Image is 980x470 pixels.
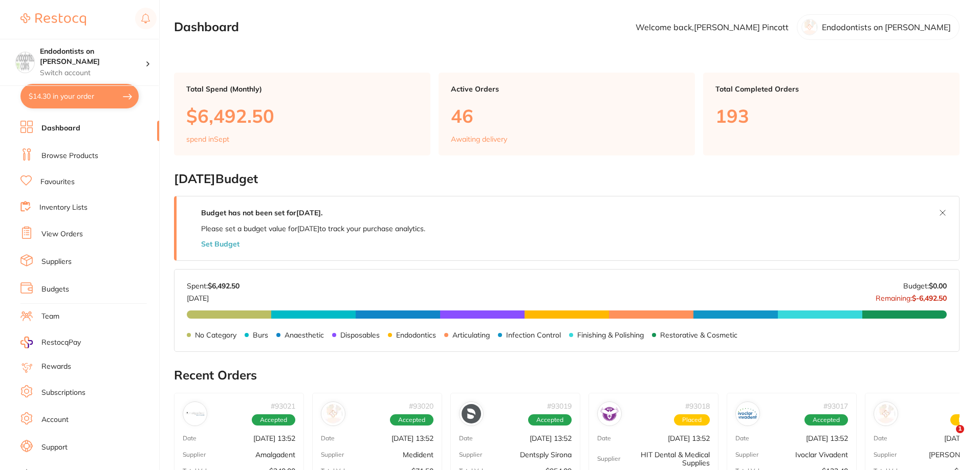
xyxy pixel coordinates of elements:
a: Account [41,415,69,425]
img: Dentsply Sirona [462,404,481,423]
p: Date [735,435,749,442]
p: [DATE] 13:52 [391,434,433,442]
a: Suppliers [41,257,72,267]
p: # 93020 [409,402,433,410]
a: Total Completed Orders193 [703,73,960,155]
span: Accepted [804,414,848,426]
strong: $0.00 [929,281,947,290]
a: Active Orders46Awaiting delivery [439,73,695,155]
a: Restocq Logo [20,8,86,31]
p: Date [874,435,887,442]
a: Rewards [41,362,71,372]
p: Date [459,435,473,442]
span: Accepted [528,414,572,426]
p: Spent: [187,282,239,290]
p: # 93018 [685,402,710,410]
a: Budgets [41,284,69,295]
span: RestocqPay [41,338,81,348]
span: 1 [956,425,964,433]
a: Subscriptions [41,388,85,398]
p: Total Spend (Monthly) [186,85,418,93]
p: [DATE] 13:52 [806,434,848,442]
p: Supplier [874,451,897,458]
p: Date [321,435,335,442]
p: Medident [403,451,433,459]
img: Endodontists on Collins [16,52,34,71]
p: # 93019 [547,402,572,410]
p: Infection Control [506,331,561,339]
p: Switch account [40,68,145,78]
p: [DATE] [187,290,239,302]
strong: Budget has not been set for [DATE] . [201,208,322,217]
p: HIT Dental & Medical Supplies [620,451,710,467]
p: [DATE] 13:52 [668,434,710,442]
p: Restorative & Cosmetic [660,331,737,339]
p: Anaesthetic [285,331,324,339]
p: Endodontists on [PERSON_NAME] [822,23,951,32]
p: Awaiting delivery [451,135,507,143]
p: Welcome back, [PERSON_NAME] Pincott [636,23,789,32]
img: Ivoclar Vivadent [738,404,757,423]
p: spend in Sept [186,135,229,143]
h2: [DATE] Budget [174,172,960,186]
span: Accepted [252,414,295,426]
p: Please set a budget value for [DATE] to track your purchase analytics. [201,225,425,233]
p: Supplier [321,451,344,458]
p: Total Completed Orders [715,85,947,93]
p: Disposables [340,331,380,339]
h2: Dashboard [174,20,239,34]
p: [DATE] 13:52 [530,434,572,442]
img: Henry Schein Halas [876,404,896,423]
h4: Endodontists on Collins [40,47,145,66]
p: Amalgadent [255,451,295,459]
p: $6,492.50 [186,105,418,126]
a: Total Spend (Monthly)$6,492.50spend inSept [174,73,430,155]
p: Remaining: [876,290,947,302]
a: Team [41,311,59,322]
a: Dashboard [41,123,80,133]
p: Endodontics [396,331,436,339]
p: Dentsply Sirona [520,451,572,459]
p: Supplier [735,451,758,458]
p: Supplier [597,455,620,462]
a: Browse Products [41,151,98,161]
button: Set Budget [201,240,239,248]
img: Medident [323,404,343,423]
img: RestocqPay [20,337,33,348]
span: Placed [674,414,710,426]
p: Active Orders [451,85,683,93]
p: Supplier [183,451,206,458]
p: # 93017 [823,402,848,410]
img: Amalgadent [185,404,205,423]
a: Favourites [40,177,75,187]
p: 193 [715,105,947,126]
img: HIT Dental & Medical Supplies [600,404,619,423]
img: Restocq Logo [20,13,86,26]
p: Date [597,435,611,442]
p: Supplier [459,451,482,458]
a: View Orders [41,229,83,239]
p: Budget: [903,282,947,290]
p: Ivoclar Vivadent [795,451,848,459]
p: Articulating [452,331,490,339]
strong: $-6,492.50 [912,294,947,303]
p: No Category [195,331,236,339]
p: [DATE] 13:52 [253,434,295,442]
iframe: Intercom live chat [935,425,960,450]
a: RestocqPay [20,337,81,348]
span: Accepted [390,414,433,426]
a: Support [41,442,68,453]
p: Burs [253,331,268,339]
a: Inventory Lists [39,203,88,213]
p: Date [183,435,197,442]
p: # 93021 [271,402,295,410]
p: 46 [451,105,683,126]
p: Finishing & Polishing [577,331,644,339]
h2: Recent Orders [174,368,960,383]
strong: $6,492.50 [208,281,239,290]
button: $14.30 in your order [20,84,139,108]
